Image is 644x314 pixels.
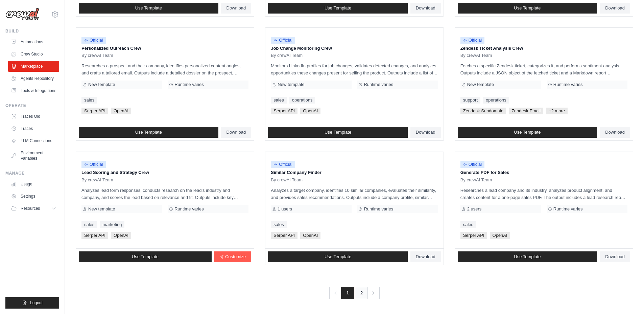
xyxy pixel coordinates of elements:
a: operations [483,97,509,104]
span: +2 more [546,108,568,114]
div: Operate [5,103,59,108]
span: Runtime varies [364,82,393,87]
span: Official [460,37,485,44]
a: Use Template [79,251,212,262]
span: Use Template [325,130,351,135]
span: OpenAI [111,232,131,239]
p: Personalized Outreach Crew [81,45,248,52]
span: By crewAI Team [460,177,492,183]
span: Serper API [81,232,108,239]
span: Resources [21,206,40,211]
span: Runtime varies [553,206,583,212]
span: Serper API [81,108,108,114]
a: Use Template [79,127,218,138]
span: By crewAI Team [460,53,492,58]
span: Official [81,37,106,44]
span: Download [416,5,435,11]
span: Zendesk Email [509,108,543,114]
a: Use Template [458,3,597,14]
p: Generate PDF for Sales [460,169,627,176]
span: 1 [341,287,354,299]
a: Environment Variables [8,148,59,164]
span: Serper API [460,232,487,239]
a: Use Template [79,3,218,14]
span: Use Template [514,5,541,11]
span: Download [605,254,625,260]
span: Use Template [325,254,351,260]
a: Use Template [268,3,408,14]
span: Zendesk Subdomain [460,108,506,114]
a: Download [410,251,441,262]
a: sales [271,97,286,104]
p: Fetches a specific Zendesk ticket, categorizes it, and performs sentiment analysis. Outputs inclu... [460,62,627,76]
a: Usage [8,179,59,189]
span: Logout [30,300,43,306]
a: Download [600,3,630,14]
span: Serper API [271,232,297,239]
span: 2 users [467,206,482,212]
a: Download [600,127,630,138]
span: By crewAI Team [271,177,303,183]
span: Use Template [135,130,162,135]
span: Official [271,37,295,44]
p: Monitors LinkedIn profiles for job changes, validates detected changes, and analyzes opportunitie... [271,62,438,76]
a: support [460,97,480,104]
a: Settings [8,191,59,202]
a: Download [221,3,252,14]
span: Runtime varies [553,82,583,87]
a: Download [410,3,441,14]
a: Crew Studio [8,49,59,60]
span: Official [271,161,295,168]
span: Download [226,130,246,135]
span: OpenAI [300,108,320,114]
div: Manage [5,171,59,176]
a: Agents Repository [8,73,59,84]
span: Runtime varies [174,82,204,87]
a: Use Template [268,251,408,262]
a: 2 [355,287,368,299]
span: Download [605,5,625,11]
a: Download [410,127,441,138]
span: Download [226,5,246,11]
span: New template [467,82,494,87]
a: sales [81,221,97,228]
a: Use Template [268,127,408,138]
button: Logout [5,297,59,309]
span: Serper API [271,108,297,114]
a: Use Template [458,251,597,262]
span: New template [88,206,115,212]
span: Download [416,254,435,260]
span: Download [416,130,435,135]
a: sales [81,97,97,104]
span: Use Template [132,254,159,260]
span: Use Template [135,5,162,11]
span: OpenAI [490,232,510,239]
a: sales [271,221,286,228]
span: Runtime varies [364,206,393,212]
span: Use Template [514,254,541,260]
a: sales [460,221,476,228]
img: Logo [5,8,39,21]
span: Customize [225,254,246,260]
a: Use Template [458,127,597,138]
span: 1 users [278,206,292,212]
button: Resources [8,203,59,214]
span: Official [81,161,106,168]
p: Analyzes a target company, identifies 10 similar companies, evaluates their similarity, and provi... [271,187,438,201]
span: Runtime varies [174,206,204,212]
a: Traces Old [8,111,59,122]
span: Use Template [514,130,541,135]
span: Download [605,130,625,135]
a: Download [600,251,630,262]
p: Analyzes lead form responses, conducts research on the lead's industry and company, and scores th... [81,187,248,201]
a: LLM Connections [8,135,59,146]
a: operations [289,97,315,104]
a: Traces [8,123,59,134]
span: By crewAI Team [81,53,113,58]
p: Researches a prospect and their company, identifies personalized content angles, and crafts a tai... [81,62,248,76]
a: marketing [100,221,124,228]
span: New template [88,82,115,87]
p: Researches a lead company and its industry, analyzes product alignment, and creates content for a... [460,187,627,201]
span: By crewAI Team [81,177,113,183]
a: Customize [214,251,251,262]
